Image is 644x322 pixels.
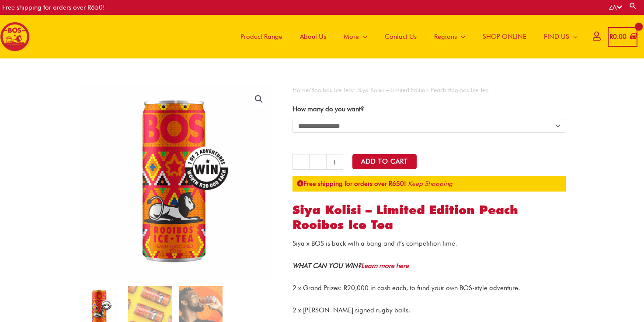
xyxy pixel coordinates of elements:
[292,283,566,294] p: 2 x Grand Prizes: R20,000 in cash each, to fund your own BOS-style adventure.
[376,15,425,58] a: Contact Us
[327,154,343,170] a: +
[240,24,282,50] span: Product Range
[292,203,566,232] h1: Siya Kolisi – Limited Edition Peach Rooibos Ice Tea
[352,154,417,169] button: Add to Cart
[292,262,409,270] em: WHAT CAN YOU WIN?
[78,85,273,280] img: peach rooibos ice tea
[292,238,566,249] p: Siya x BOS is back with a bang and it’s competition time.
[225,15,586,58] nav: Site Navigation
[344,24,359,50] span: More
[629,2,637,10] a: Search button
[425,15,474,58] a: Regions
[408,180,453,188] a: Keep Shopping
[609,33,627,41] bdi: 0.00
[292,86,309,93] a: Home
[609,33,613,41] span: R
[300,24,326,50] span: About Us
[297,180,406,188] strong: Free shipping for orders over R650!
[311,86,352,93] a: Rooibos Ice Tea
[309,154,326,170] input: Product quantity
[434,24,457,50] span: Regions
[544,24,569,50] span: FIND US
[609,3,622,11] a: ZA
[292,85,566,96] nav: Breadcrumb
[232,15,291,58] a: Product Range
[361,262,409,270] a: Learn more here
[474,15,535,58] a: SHOP ONLINE
[335,15,376,58] a: More
[292,305,566,316] p: 2 x [PERSON_NAME] signed rugby balls.
[251,91,267,107] a: View full-screen image gallery
[608,27,637,47] a: View Shopping Cart, empty
[292,154,309,170] a: -
[483,24,526,50] span: SHOP ONLINE
[291,15,335,58] a: About Us
[385,24,417,50] span: Contact Us
[292,105,364,113] label: How many do you want?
